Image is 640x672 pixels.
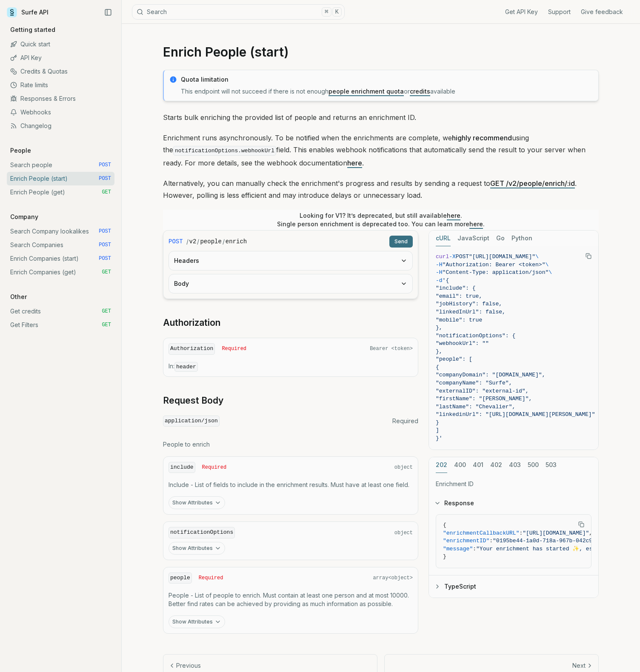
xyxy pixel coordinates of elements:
p: Enrichment ID [436,480,591,488]
button: TypeScript [429,575,598,598]
button: 403 [509,457,521,473]
span: } [436,419,439,426]
span: "enrichmentID" [443,538,489,544]
a: Get Filters GET [7,318,114,332]
button: Response [429,492,598,514]
button: 402 [490,457,502,473]
a: Webhooks [7,105,114,119]
span: POST [99,228,111,235]
span: GET [102,322,111,328]
code: notificationOptions.webhookUrl [173,146,276,156]
span: / [186,237,189,246]
kbd: K [332,7,342,17]
code: application/json [163,416,220,427]
span: }, [436,348,443,355]
a: credits [410,88,430,95]
p: People - List of people to enrich. Must contain at least one person and at most 10000. Better fin... [169,591,413,608]
a: Responses & Errors [7,92,114,105]
p: Alternatively, you can manually check the enrichment's progress and results by sending a request ... [163,177,599,201]
button: JavaScript [457,231,489,246]
span: "email": true, [436,293,482,299]
button: Collapse Sidebar [102,6,114,19]
span: "message" [443,546,473,552]
a: API Key [7,51,114,65]
button: 202 [436,457,447,473]
span: \ [545,262,549,268]
p: In: [169,362,413,371]
span: } [443,553,446,560]
p: Enrichment runs asynchronously. To be notified when the enrichments are complete, we using the fi... [163,132,599,169]
a: Enrich People (get) GET [7,185,114,199]
button: Python [511,231,532,246]
button: Copy Text [582,250,595,262]
span: POST [99,175,111,182]
span: { [436,364,439,370]
span: "[URL][DOMAIN_NAME]" [469,253,535,260]
span: Required [222,345,246,352]
span: "lastName": "Chevalier", [436,404,515,410]
span: POST [99,242,111,248]
span: "linkedInUrl": false, [436,309,506,315]
span: : [489,538,493,544]
h1: Enrich People (start) [163,44,599,60]
span: \ [549,269,552,276]
span: POST [456,253,469,260]
a: Get API Key [505,8,538,16]
span: \ [535,253,539,260]
code: notificationOptions [169,527,235,538]
a: here [469,220,483,228]
div: Response [429,514,598,575]
code: v2 [189,237,197,246]
span: / [197,237,199,246]
a: here [347,159,362,167]
span: "jobHistory": false, [436,301,502,307]
code: people [169,572,192,584]
code: header [174,362,198,372]
strong: highly recommend [452,134,512,142]
span: , [589,530,592,536]
button: 503 [546,457,557,473]
span: POST [169,237,183,246]
span: }, [436,325,443,331]
p: Previous [176,661,201,670]
code: include [169,462,195,473]
span: "notificationOptions": { [436,333,515,339]
a: Give feedback [581,8,623,16]
span: array<object> [373,575,413,581]
button: Copy Text [575,518,588,531]
a: Quick start [7,37,114,51]
span: Required [199,575,223,581]
p: Other [7,293,30,301]
p: Quota limitation [181,75,593,84]
span: "externalID": "external-id", [436,388,529,394]
span: "firstName": "[PERSON_NAME]", [436,396,532,402]
span: object [394,464,413,471]
code: Authorization [169,343,215,355]
a: people enrichment quota [329,88,404,95]
span: Required [202,464,227,471]
span: -H [436,262,443,268]
span: : [519,530,523,536]
button: Show Attributes [169,615,225,628]
span: "0195be44-1a0d-718a-967b-042c9d17ffd7" [493,538,619,544]
span: Required [392,417,418,425]
p: Include - List of fields to include in the enrichment results. Must have at least one field. [169,481,413,489]
a: Request Body [163,395,223,407]
p: People [7,146,34,155]
span: -d [436,277,443,284]
span: / [223,237,225,246]
span: "companyDomain": "[DOMAIN_NAME]", [436,372,545,378]
a: Search Companies POST [7,238,114,252]
a: Get credits GET [7,305,114,318]
span: curl [436,253,449,260]
span: "webhookUrl": "" [436,340,489,347]
span: "[URL][DOMAIN_NAME]" [523,530,589,536]
p: This endpoint will not succeed if there is not enough or available [181,87,593,96]
a: Surfe API [7,6,49,19]
a: Support [548,8,571,16]
span: "companyName": "Surfe", [436,380,512,386]
span: Bearer <token> [370,345,413,352]
a: Enrich Companies (get) GET [7,265,114,279]
button: Headers [169,251,412,270]
a: Enrich Companies (start) POST [7,252,114,265]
